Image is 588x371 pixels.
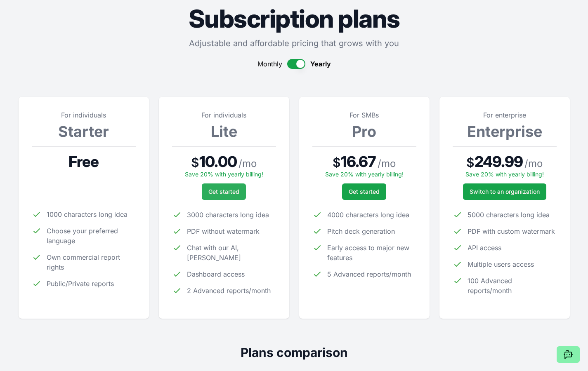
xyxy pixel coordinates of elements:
[468,259,534,269] span: Multiple users access
[19,345,570,360] h2: Plans comparison
[187,269,245,279] span: Dashboard access
[185,171,263,178] span: Save 20% with yearly billing!
[349,188,380,196] span: Get started
[19,38,570,49] p: Adjustable and affordable pricing that grows with you
[468,276,557,296] span: 100 Advanced reports/month
[524,157,543,170] span: / mo
[463,183,546,200] a: Switch to an organization
[239,157,257,170] span: / mo
[453,110,557,120] p: For enterprise
[19,6,570,31] h1: Subscription plans
[378,157,396,170] span: / mo
[257,59,282,69] span: Monthly
[325,171,404,178] span: Save 20% with yearly billing!
[312,110,416,120] p: For SMBs
[208,188,239,196] span: Get started
[202,183,246,200] button: Get started
[327,226,395,236] span: Pitch deck generation
[327,243,416,263] span: Early access to major new features
[327,269,411,279] span: 5 Advanced reports/month
[172,123,276,140] h3: Lite
[47,279,114,289] span: Public/Private reports
[187,210,269,220] span: 3000 characters long idea
[453,123,557,140] h3: Enterprise
[468,226,555,236] span: PDF with custom watermark
[187,226,260,236] span: PDF without watermark
[312,123,416,140] h3: Pro
[468,210,550,220] span: 5000 characters long idea
[465,171,544,178] span: Save 20% with yearly billing!
[47,226,136,246] span: Choose your preferred language
[68,153,99,170] span: Free
[187,243,276,263] span: Chat with our AI, [PERSON_NAME]
[468,243,501,253] span: API access
[47,209,128,219] span: 1000 characters long idea
[191,155,199,170] span: $
[333,155,341,170] span: $
[172,110,276,120] p: For individuals
[341,153,376,170] span: 16.67
[199,153,237,170] span: 10.00
[466,155,475,170] span: $
[327,210,409,220] span: 4000 characters long idea
[47,252,136,272] span: Own commercial report rights
[475,153,523,170] span: 249.99
[342,183,386,200] button: Get started
[32,110,136,120] p: For individuals
[187,286,271,296] span: 2 Advanced reports/month
[32,123,136,140] h3: Starter
[310,59,331,69] span: Yearly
